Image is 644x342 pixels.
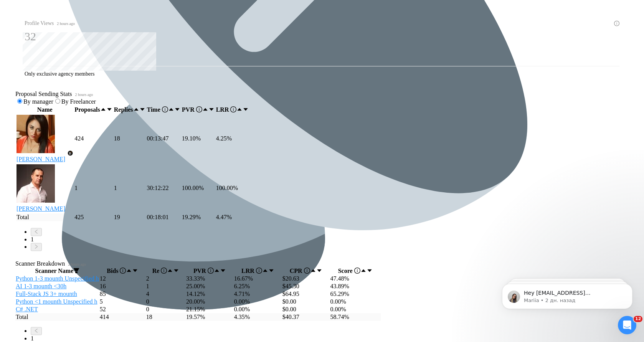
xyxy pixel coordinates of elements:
[17,164,73,212] a: DP[PERSON_NAME]
[17,99,22,104] input: By manager
[208,268,214,274] span: info-circle
[23,98,53,105] span: By manager
[196,106,202,112] span: info-circle
[31,335,34,342] a: 1
[120,268,126,274] span: info-circle
[17,205,73,212] div: [PERSON_NAME]
[182,114,215,163] td: 19.10%
[114,106,146,114] th: Replies
[316,268,322,274] span: caret-down
[31,327,42,335] button: left
[34,328,39,333] span: left
[68,150,73,156] img: gigradar-bm.png
[167,268,173,274] span: caret-up
[114,106,133,113] span: Replies
[17,164,55,203] img: DP
[243,106,249,112] span: caret-down
[34,244,39,249] span: right
[34,229,39,234] span: left
[31,228,42,236] button: left
[16,106,73,114] th: Name
[17,115,55,153] img: MV
[634,316,642,322] span: 12
[268,268,274,274] span: caret-down
[147,106,168,113] span: Time
[61,98,96,105] span: By Freelancer
[367,268,373,274] span: caret-down
[31,236,629,243] li: 1
[174,106,180,112] span: caret-down
[230,106,236,112] span: info-circle
[73,268,79,274] span: filter
[220,268,226,274] span: caret-down
[139,106,145,112] span: caret-down
[208,106,215,112] span: caret-down
[16,275,99,282] a: Python 1-3 mounth Unspecified h
[216,164,249,213] td: 100.00%
[17,115,73,163] a: MV[PERSON_NAME]
[25,29,75,44] div: 32
[162,106,168,112] span: info-circle
[17,156,73,163] div: [PERSON_NAME]
[15,91,629,97] span: Proposal Sending Stats
[133,106,139,112] span: caret-up
[214,268,220,274] span: caret-up
[618,316,636,334] iframe: Intercom live chat
[73,268,79,274] span: filter
[202,106,208,112] span: caret-up
[25,71,94,77] span: Only exclusive agency members
[106,106,112,112] span: caret-down
[241,268,262,274] span: LRR
[16,298,97,305] a: Python <1 mounth Unspecified h
[126,268,132,274] span: caret-up
[168,106,174,112] span: caret-up
[31,327,629,335] li: Previous Page
[55,99,60,104] input: By Freelancer
[132,268,138,274] span: caret-down
[25,19,75,28] span: Profile Views
[74,106,100,113] span: Proposals
[75,93,93,97] time: 2 hours ago
[147,164,181,213] td: 30:12:22
[147,114,181,163] td: 00:13:47
[182,106,202,113] span: PVR
[360,268,367,274] span: caret-up
[57,21,75,26] time: 2 hours ago
[262,268,268,274] span: caret-up
[614,21,619,26] span: info-circle
[338,268,360,274] span: Score
[182,213,215,221] td: 19.29 %
[74,106,112,114] th: Proposals
[354,268,360,274] span: info-circle
[16,306,38,312] a: C# .NET
[256,268,262,274] span: info-circle
[147,213,181,221] td: 00:18:01
[16,283,66,289] a: AI 1-3 mounth <30h
[31,243,42,251] button: right
[152,268,167,274] span: Re
[31,228,629,236] li: Previous Page
[182,164,215,213] td: 100.00%
[173,268,179,274] span: caret-down
[236,106,243,112] span: caret-up
[310,268,316,274] span: caret-up
[31,243,629,251] li: Next Page
[31,335,629,342] li: 1
[490,268,644,321] iframe: Intercom notifications сообщение
[290,268,310,274] span: CPR
[100,106,106,112] span: caret-up
[193,268,214,274] span: PVR
[216,106,237,113] span: LRR
[35,268,74,274] span: Scanner Name
[161,268,167,274] span: info-circle
[304,268,310,274] span: info-circle
[31,236,34,243] a: 1
[15,260,629,267] span: Scanner Breakdown
[16,291,77,297] a: Full-Stack JS 3+ mounth
[107,268,126,274] span: Bids
[68,262,86,266] time: 2 hours ago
